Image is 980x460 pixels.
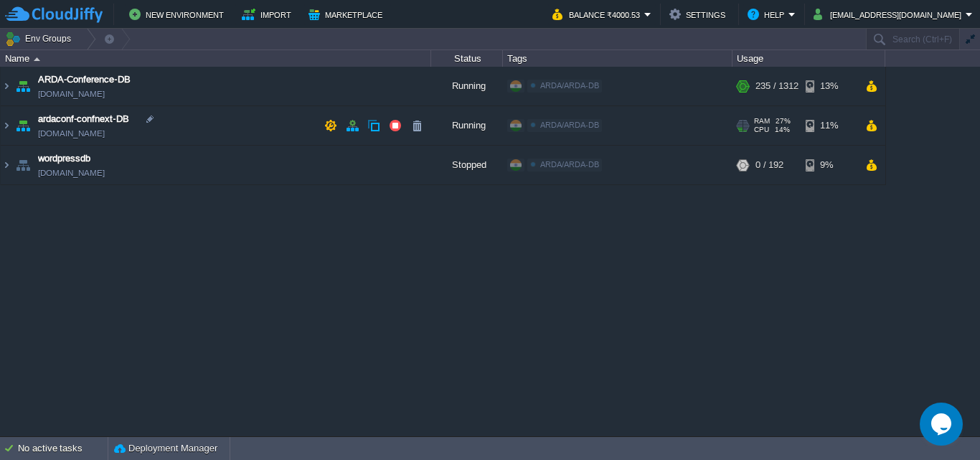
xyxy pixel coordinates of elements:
[114,441,217,456] button: Deployment Manager
[13,106,33,145] img: AMDAwAAAACH5BAEAAAAALAAAAAABAAEAAAICRAEAOw==
[748,6,788,23] button: Help
[38,151,90,166] a: wordpressdb
[431,67,503,105] div: Running
[38,72,131,87] a: ARDA-Conference-DB
[755,67,798,105] div: 235 / 1312
[920,403,966,446] iframe: chat widget
[1,50,430,67] div: Name
[431,106,503,145] div: Running
[755,146,783,184] div: 0 / 192
[552,6,644,23] button: Balance ₹4000.53
[776,117,791,126] span: 27%
[733,50,885,67] div: Usage
[432,50,502,67] div: Status
[38,112,129,126] a: ardaconf-confnext-DB
[431,146,503,184] div: Stopped
[1,106,12,145] img: AMDAwAAAACH5BAEAAAAALAAAAAABAAEAAAICRAEAOw==
[308,6,387,23] button: Marketplace
[775,126,790,134] span: 14%
[34,57,40,61] img: AMDAwAAAACH5BAEAAAAALAAAAAABAAEAAAICRAEAOw==
[669,6,730,23] button: Settings
[13,67,33,105] img: AMDAwAAAACH5BAEAAAAALAAAAAABAAEAAAICRAEAOw==
[1,67,12,105] img: AMDAwAAAACH5BAEAAAAALAAAAAABAAEAAAICRAEAOw==
[806,146,852,184] div: 9%
[38,87,105,101] span: [DOMAIN_NAME]
[38,126,105,141] span: [DOMAIN_NAME]
[754,117,770,126] span: RAM
[540,81,599,90] span: ARDA/ARDA-DB
[18,437,108,460] div: No active tasks
[540,160,599,169] span: ARDA/ARDA-DB
[1,146,12,184] img: AMDAwAAAACH5BAEAAAAALAAAAAABAAEAAAICRAEAOw==
[38,166,105,180] span: [DOMAIN_NAME]
[5,6,103,24] img: CloudJiffy
[540,121,599,129] span: ARDA/ARDA-DB
[242,6,296,23] button: Import
[754,126,769,134] span: CPU
[504,50,732,67] div: Tags
[5,29,76,49] button: Env Groups
[13,146,33,184] img: AMDAwAAAACH5BAEAAAAALAAAAAABAAEAAAICRAEAOw==
[806,106,852,145] div: 11%
[129,6,228,23] button: New Environment
[806,67,852,105] div: 13%
[814,6,966,23] button: [EMAIL_ADDRESS][DOMAIN_NAME]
